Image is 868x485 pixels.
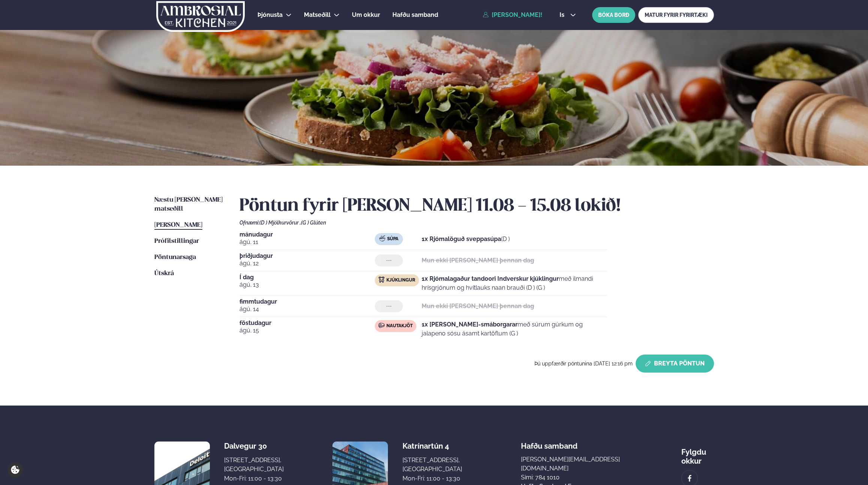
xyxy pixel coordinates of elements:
[304,10,331,19] a: Matseðill
[239,320,375,326] span: föstudagur
[422,302,534,310] strong: Mun ekki [PERSON_NAME] þennan dag
[156,1,245,32] img: logo
[521,455,623,473] a: [PERSON_NAME][EMAIL_ADDRESS][DOMAIN_NAME]
[422,257,534,264] strong: Mun ekki [PERSON_NAME] þennan dag
[257,11,283,18] span: Þjónusta
[379,277,385,283] img: chicken.svg
[392,10,438,19] a: Hafðu samband
[422,320,606,338] p: með súrum gúrkum og jalapeno sósu ásamt kartöflum (G )
[592,7,635,23] button: BÓKA BORÐ
[379,235,385,241] img: soup.svg
[554,12,582,18] button: is
[154,253,196,262] a: Pöntunarsaga
[521,436,578,451] span: Hafðu samband
[154,197,223,212] span: Næstu [PERSON_NAME] matseðill
[386,323,413,329] span: Nautakjöt
[422,235,501,242] strong: 1x Rjómalöguð sveppasúpa
[257,10,283,19] a: Þjónusta
[154,269,174,278] a: Útskrá
[224,442,284,451] div: Dalvegur 30
[681,442,714,466] div: Fylgdu okkur
[239,238,375,247] span: ágú. 11
[521,473,623,482] p: Sími: 784 1010
[638,7,714,23] a: MATUR FYRIR FYRIRTÆKI
[403,442,462,451] div: Katrínartún 4
[224,474,284,483] div: Mon-Fri: 11:00 - 13:30
[422,274,606,292] p: með ilmandi hrísgrjónum og hvítlauks naan brauði (D ) (G )
[560,12,567,18] span: is
[422,275,559,282] strong: 1x Rjómalagaður tandoori Indverskur kjúklingur
[239,220,714,226] div: Ofnæmi:
[7,462,23,478] a: Cookie settings
[403,474,462,483] div: Mon-Fri: 11:00 - 13:30
[154,237,199,246] a: Prófílstillingar
[304,11,331,18] span: Matseðill
[259,220,301,226] span: (D ) Mjólkurvörur ,
[154,270,174,277] span: Útskrá
[301,220,326,226] span: (G ) Glúten
[239,280,375,289] span: ágú. 13
[379,322,385,328] img: beef.svg
[386,257,392,263] span: ---
[239,305,375,314] span: ágú. 14
[239,299,375,305] span: fimmtudagur
[154,196,224,214] a: Næstu [PERSON_NAME] matseðill
[352,11,380,18] span: Um okkur
[239,274,375,280] span: Í dag
[483,12,542,18] a: [PERSON_NAME]!
[154,254,196,260] span: Pöntunarsaga
[154,238,199,244] span: Prófílstillingar
[534,361,633,367] span: Þú uppfærðir pöntunina [DATE] 12:16 pm
[386,277,415,283] span: Kjúklingur
[352,10,380,19] a: Um okkur
[403,456,462,474] div: [STREET_ADDRESS], [GEOGRAPHIC_DATA]
[392,11,438,18] span: Hafðu samband
[239,259,375,268] span: ágú. 12
[387,236,398,242] span: Súpa
[636,355,714,373] button: Breyta Pöntun
[154,222,202,228] span: [PERSON_NAME]
[685,474,694,483] img: image alt
[239,253,375,259] span: þriðjudagur
[239,196,714,217] h2: Pöntun fyrir [PERSON_NAME] 11.08 - 15.08 lokið!
[239,232,375,238] span: mánudagur
[239,326,375,335] span: ágú. 15
[154,221,202,230] a: [PERSON_NAME]
[422,235,510,244] p: (D )
[422,321,518,328] strong: 1x [PERSON_NAME]-smáborgarar
[224,456,284,474] div: [STREET_ADDRESS], [GEOGRAPHIC_DATA]
[386,303,392,309] span: ---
